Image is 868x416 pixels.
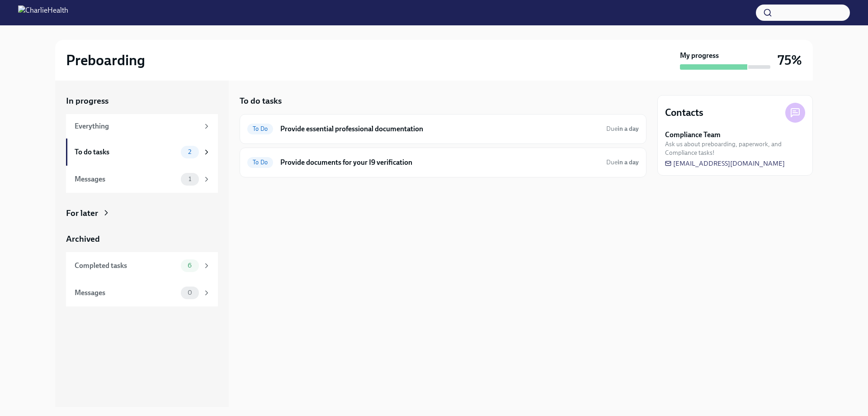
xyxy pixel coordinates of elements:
[75,147,177,157] div: To do tasks
[75,288,177,298] div: Messages
[665,106,703,120] h4: Contacts
[66,207,218,219] a: For later
[665,159,785,168] a: [EMAIL_ADDRESS][DOMAIN_NAME]
[618,125,639,133] strong: in a day
[606,125,639,133] span: Due
[665,130,721,140] strong: Compliance Team
[182,262,197,269] span: 6
[280,158,599,167] h6: Provide documents for your I9 verification
[183,148,197,155] span: 2
[606,158,639,167] span: September 24th, 2025 06:00
[75,261,177,271] div: Completed tasks
[680,51,719,61] strong: My progress
[66,139,218,166] a: To do tasks2
[75,121,199,131] div: Everything
[66,233,218,245] a: Archived
[66,95,218,107] a: In progress
[606,124,639,133] span: September 24th, 2025 06:00
[240,95,282,107] h5: To do tasks
[247,155,639,170] a: To DoProvide documents for your I9 verificationDuein a day
[18,5,68,20] img: CharlieHealth
[618,158,639,166] strong: in a day
[778,52,802,68] h3: 75%
[66,166,218,193] a: Messages1
[66,252,218,279] a: Completed tasks6
[183,176,197,182] span: 1
[247,122,639,136] a: To DoProvide essential professional documentationDuein a day
[606,158,639,166] span: Due
[66,51,145,69] h2: Preboarding
[66,279,218,306] a: Messages0
[665,140,805,157] span: Ask us about preboarding, paperwork, and Compliance tasks!
[66,207,98,219] div: For later
[247,125,273,132] span: To Do
[66,114,218,139] a: Everything
[247,159,273,166] span: To Do
[280,124,599,134] h6: Provide essential professional documentation
[182,289,198,296] span: 0
[75,174,177,184] div: Messages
